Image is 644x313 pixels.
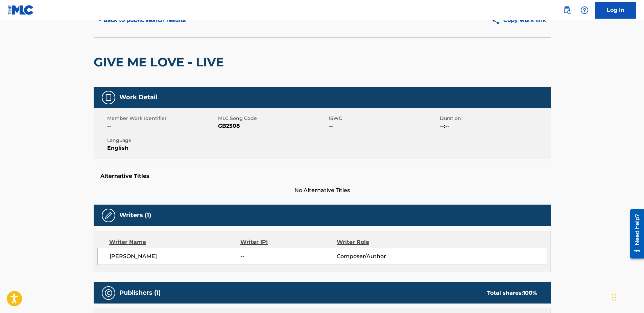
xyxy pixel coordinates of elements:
img: Copy work link [492,16,503,25]
img: Publishers [104,289,113,297]
span: No Alternative Titles [94,186,551,194]
span: 100 % [523,290,537,296]
span: -- [329,122,438,130]
div: Help [578,3,591,17]
h2: GIVE ME LOVE - LIVE [94,55,227,70]
iframe: Resource Center [625,207,644,261]
div: Writer Role [337,238,424,246]
div: Total shares: [487,289,537,297]
span: Duration [440,115,549,122]
span: [PERSON_NAME] [110,252,241,260]
img: MLC Logo [8,5,34,15]
img: Work Detail [104,93,113,102]
a: Log In [595,2,636,19]
span: Language [107,137,216,144]
button: < Back to public search results [94,12,191,29]
span: MLC Song Code [218,115,327,122]
h5: Alternative Titles [100,173,544,180]
h5: Writers (1) [119,211,151,219]
span: -- [107,122,216,130]
span: GB2508 [218,122,327,130]
h5: Work Detail [119,93,157,101]
span: ISWC [329,115,438,122]
span: -- [240,252,336,260]
span: Member Work Identifier [107,115,216,122]
img: help [580,6,589,14]
a: Public Search [560,3,574,17]
div: Drag [612,287,616,308]
span: Composer/Author [337,252,424,260]
button: Copy work link [487,12,551,29]
div: Writer IPI [240,238,337,246]
h5: Publishers (1) [119,289,161,297]
span: English [107,144,216,152]
img: Writers [104,211,113,220]
iframe: Chat Widget [610,280,644,313]
span: --:-- [440,122,549,130]
div: Writer Name [109,238,241,246]
img: search [563,6,571,14]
